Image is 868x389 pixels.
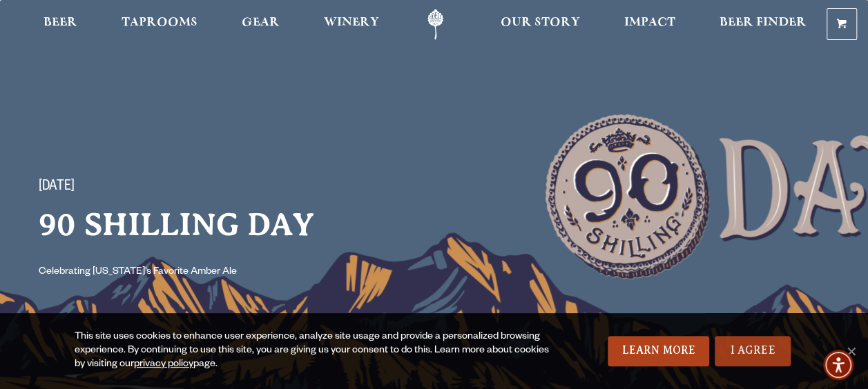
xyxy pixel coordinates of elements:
a: privacy policy [134,359,193,370]
a: Gear [233,9,289,40]
span: Our Story [501,17,580,28]
span: Beer Finder [720,17,807,28]
a: Odell Home [409,9,461,40]
p: Celebrating [US_STATE]’s Favorite Amber Ale [39,264,392,281]
span: Winery [324,17,379,28]
a: Beer Finder [711,9,816,40]
a: Learn More [608,336,709,366]
div: This site uses cookies to enhance user experience, analyze site usage and provide a personalized ... [75,330,554,372]
a: Impact [615,9,684,40]
span: Taprooms [122,17,197,28]
span: Beer [44,17,77,28]
a: Beer [35,9,86,40]
a: Winery [315,9,388,40]
span: Impact [624,17,675,28]
div: Accessibility Menu [823,350,853,380]
h2: 90 SHILLING DAY [39,208,470,242]
span: [DATE] [39,179,75,197]
a: Our Story [492,9,589,40]
a: Taprooms [113,9,206,40]
span: Gear [242,17,280,28]
a: I Agree [715,336,791,366]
